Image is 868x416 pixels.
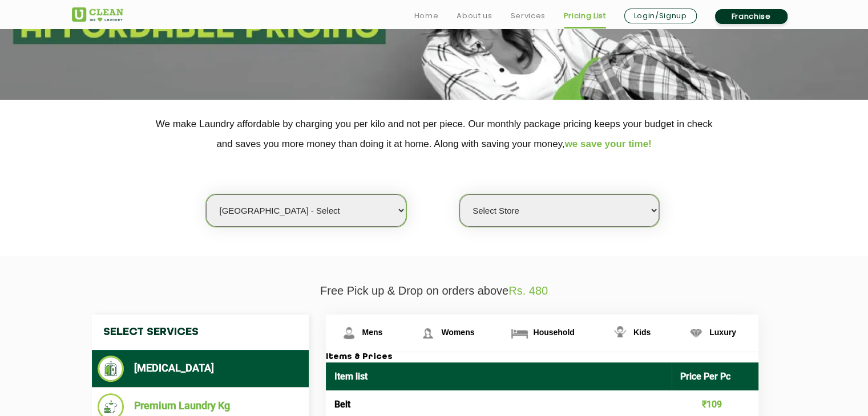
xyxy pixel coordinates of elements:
span: Rs. 480 [508,284,548,297]
th: Price Per Pc [672,362,758,390]
img: UClean Laundry and Dry Cleaning [72,7,123,22]
h4: Select Services [92,315,309,350]
img: Kids [610,323,630,343]
img: Dry Cleaning [98,356,124,382]
img: Mens [339,323,359,343]
span: Womens [441,328,474,337]
a: Franchise [715,9,788,24]
img: Womens [418,323,438,343]
a: Services [510,9,545,23]
span: we save your time! [565,138,652,149]
th: Item list [326,362,672,390]
span: Household [533,328,574,337]
a: Home [414,9,439,23]
a: Login/Signup [624,9,697,23]
p: We make Laundry affordable by charging you per kilo and not per piece. Our monthly package pricin... [72,114,797,154]
h3: Items & Prices [326,352,758,362]
span: Kids [633,328,651,337]
img: Household [510,323,530,343]
a: About us [457,9,492,23]
span: Mens [362,328,383,337]
p: Free Pick up & Drop on orders above [72,284,797,297]
span: Luxury [709,328,736,337]
a: Pricing List [564,9,606,23]
img: Luxury [686,323,706,343]
li: [MEDICAL_DATA] [98,356,303,382]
